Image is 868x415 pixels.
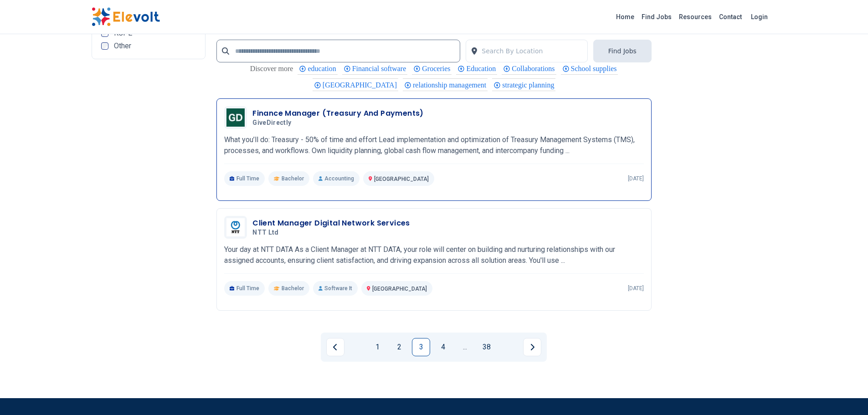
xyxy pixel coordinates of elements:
[282,285,304,292] span: Bachelor
[571,65,620,72] span: School supplies
[745,8,773,26] a: Login
[523,338,541,356] a: Next page
[92,7,160,26] img: Elevolt
[638,10,675,24] a: Find Jobs
[456,62,497,75] div: Education
[224,106,644,186] a: GiveDirectlyFinance Manager (Treasury And Payments)GiveDirectlyWhat you’ll do: Treasury - 50% of ...
[663,59,777,333] iframe: Advertisement
[368,338,386,356] a: Page 1
[412,338,430,356] a: Page 3 is your current page
[612,10,638,24] a: Home
[374,176,429,182] span: [GEOGRAPHIC_DATA]
[512,65,557,72] span: Collaborations
[502,62,556,75] div: Collaborations
[313,78,398,91] div: Nairobi
[308,65,339,72] span: education
[224,244,644,266] p: Your day at NTT DATA As a Client Manager at NTT DATA, your role will center on building and nurtu...
[114,30,132,37] span: KCPE
[114,42,131,50] span: Other
[313,171,360,186] p: Accounting
[675,10,715,24] a: Resources
[226,218,245,237] img: NTT Ltd
[326,338,541,356] ul: Pagination
[342,62,408,75] div: Financial software
[92,67,206,340] iframe: Advertisement
[403,78,488,91] div: relationship management
[252,229,278,237] span: NTT Ltd
[224,134,644,156] p: What you’ll do: Treasury - 50% of time and effort Lead implementation and optimization of Treasur...
[822,371,868,415] iframe: Chat Widget
[250,62,293,75] div: These are topics related to the article that might interest you
[413,81,489,89] span: relationship management
[323,81,400,89] span: [GEOGRAPHIC_DATA]
[412,62,452,75] div: Groceries
[628,285,644,292] p: [DATE]
[226,108,245,127] img: GiveDirectly
[252,108,424,119] h3: Finance Manager (Treasury And Payments)
[252,119,291,127] span: GiveDirectly
[478,338,496,356] a: Page 38
[326,338,344,356] a: Previous page
[224,216,644,296] a: NTT LtdClient Manager Digital Network ServicesNTT LtdYour day at NTT DATA As a Client Manager at ...
[456,338,474,356] a: Jump forward
[466,65,498,72] span: Education
[628,175,644,182] p: [DATE]
[715,10,745,24] a: Contact
[224,171,265,186] p: Full Time
[372,286,427,292] span: [GEOGRAPHIC_DATA]
[352,65,409,72] span: Financial software
[390,338,408,356] a: Page 2
[593,40,652,62] button: Find Jobs
[101,42,108,50] input: Other
[502,81,557,89] span: strategic planning
[422,65,453,72] span: Groceries
[313,281,358,296] p: Software It
[561,62,618,75] div: School supplies
[252,218,410,229] h3: Client Manager Digital Network Services
[492,78,555,91] div: strategic planning
[282,175,304,182] span: Bachelor
[298,62,337,75] div: education
[434,338,452,356] a: Page 4
[224,281,265,296] p: Full Time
